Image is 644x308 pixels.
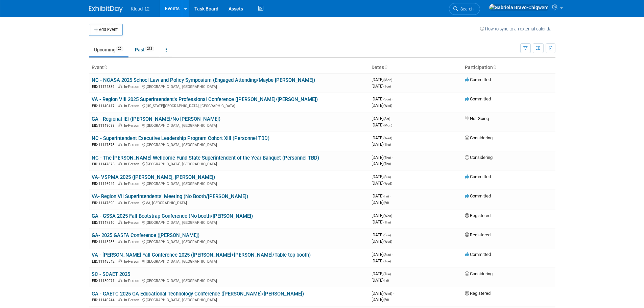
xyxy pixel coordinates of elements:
span: (Fri) [383,298,389,302]
span: [DATE] [372,278,389,283]
span: Considering [465,155,493,160]
img: In-Person Event [118,85,122,88]
div: [GEOGRAPHIC_DATA], [GEOGRAPHIC_DATA] [92,278,366,283]
span: [DATE] [372,181,392,186]
span: (Wed) [383,136,392,140]
div: VA, [GEOGRAPHIC_DATA] [92,200,366,206]
span: - [392,96,393,101]
a: GA - GAETC 2025 GA Educational Technology Conference ([PERSON_NAME]/[PERSON_NAME]) [92,291,304,297]
span: Search [458,6,474,11]
span: [DATE] [372,103,392,108]
span: [DATE] [372,271,393,276]
span: - [392,155,393,160]
img: Gabriela Bravo-Chigwere [489,4,549,11]
span: EID: 11147810 [92,221,117,224]
a: Search [449,3,480,15]
span: Registered [465,213,491,218]
img: In-Person Event [118,240,122,243]
span: In-Person [124,240,141,244]
span: In-Person [124,279,141,283]
div: [GEOGRAPHIC_DATA], [GEOGRAPHIC_DATA] [92,142,366,147]
img: In-Person Event [118,298,122,301]
span: - [390,193,391,198]
a: NC - Superintendent Executive Leadership Program Cohort XIII (Personnel TBD) [92,135,269,141]
span: In-Person [124,123,141,128]
span: [DATE] [372,77,394,82]
a: GA- 2025 GASFA Conference ([PERSON_NAME]) [92,232,199,238]
span: (Sun) [383,97,391,101]
span: [DATE] [372,239,392,244]
a: GA - GSSA 2025 Fall Bootstrap Conference (No booth/[PERSON_NAME]) [92,213,253,219]
span: [DATE] [372,252,393,257]
span: EID: 11145235 [92,240,117,244]
span: (Sun) [383,253,391,257]
span: - [392,232,393,237]
span: [DATE] [372,174,393,179]
div: [GEOGRAPHIC_DATA], [GEOGRAPHIC_DATA] [92,181,366,186]
span: (Wed) [383,104,392,108]
span: EID: 11148542 [92,260,117,263]
span: EID: 11140244 [92,298,117,302]
span: [DATE] [372,258,391,263]
span: [DATE] [372,193,391,198]
span: In-Person [124,182,141,186]
span: (Thu) [383,143,391,146]
span: [DATE] [372,142,391,147]
span: (Fri) [383,201,389,205]
span: (Mon) [383,123,392,127]
span: [DATE] [372,122,392,127]
img: In-Person Event [118,104,122,107]
span: [DATE] [372,297,389,302]
span: (Wed) [383,182,392,185]
a: NC - NCASA 2025 School Law and Policy Symposium (Engaged Attending/Maybe [PERSON_NAME]) [92,77,315,83]
span: - [391,116,392,121]
a: VA - Region VIII 2025 Superintendent's Professional Conference ([PERSON_NAME]/[PERSON_NAME]) [92,96,318,102]
div: [GEOGRAPHIC_DATA], [GEOGRAPHIC_DATA] [92,297,366,303]
span: (Sun) [383,233,391,237]
a: VA- Region VII Superintendents' Meeting (No Booth/[PERSON_NAME]) [92,193,248,199]
span: In-Person [124,104,141,108]
th: Event [89,62,369,73]
span: [DATE] [372,84,391,89]
span: (Thu) [383,156,391,160]
span: Committed [465,96,491,101]
span: (Tue) [383,272,391,276]
span: - [393,291,394,296]
span: Registered [465,291,491,296]
a: Past212 [130,43,159,56]
span: Committed [465,193,491,198]
span: - [392,174,393,179]
a: SC - SCAET 2025 [92,271,130,277]
a: Upcoming26 [89,43,128,56]
span: In-Person [124,220,141,225]
span: EID: 11146949 [92,182,117,186]
span: (Wed) [383,292,392,295]
div: [GEOGRAPHIC_DATA], [GEOGRAPHIC_DATA] [92,219,366,225]
span: (Sun) [383,175,391,179]
div: [US_STATE][GEOGRAPHIC_DATA], [GEOGRAPHIC_DATA] [92,103,366,109]
span: [DATE] [372,291,394,296]
span: - [392,252,393,257]
span: Committed [465,77,491,82]
span: EID: 11124339 [92,85,117,89]
a: Sort by Event Name [104,65,107,70]
button: Add Event [89,24,123,36]
span: [DATE] [372,155,393,160]
span: (Fri) [383,194,389,198]
span: EID: 11147875 [92,162,117,166]
div: [GEOGRAPHIC_DATA], [GEOGRAPHIC_DATA] [92,122,366,128]
a: VA - [PERSON_NAME] Fall Conference 2025 ([PERSON_NAME]+[PERSON_NAME]/Table top booth) [92,252,311,258]
span: - [392,271,393,276]
a: GA - Regional IEI ([PERSON_NAME]/No [PERSON_NAME]) [92,116,220,122]
span: EID: 11149099 [92,124,117,127]
span: In-Person [124,162,141,166]
a: Sort by Start Date [384,65,387,70]
a: NC - The [PERSON_NAME] Wellcome Fund State Superintendent of the Year Banquet (Personnel TBD) [92,155,319,161]
span: Registered [465,232,491,237]
span: [DATE] [372,96,393,101]
span: Committed [465,174,491,179]
span: - [393,213,394,218]
span: In-Person [124,85,141,89]
span: Not Going [465,116,489,121]
span: [DATE] [372,135,394,140]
